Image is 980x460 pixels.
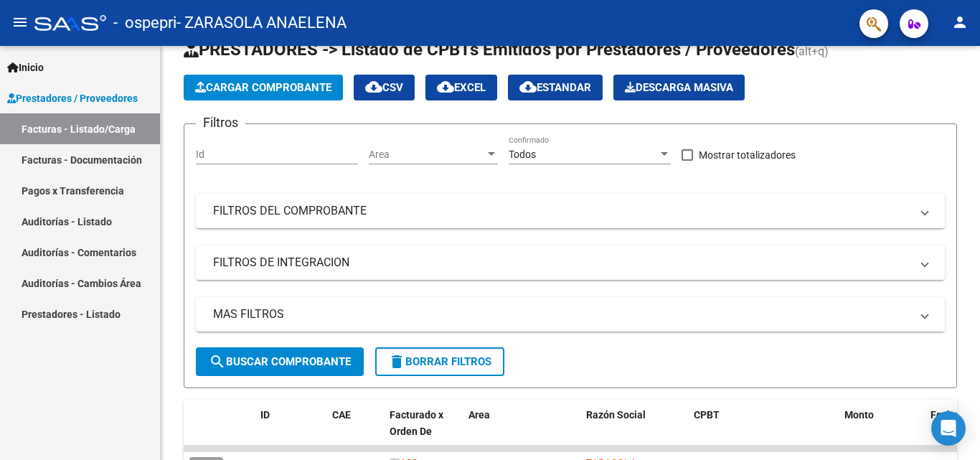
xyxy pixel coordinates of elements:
[260,409,270,421] span: ID
[213,203,910,219] mat-panel-title: FILTROS DEL COMPROBANTE
[509,149,536,160] span: Todos
[354,75,415,100] button: CSV
[196,194,945,228] mat-expansion-panel-header: FILTROS DEL COMPROBANTE
[931,411,966,446] div: Open Intercom Messenger
[625,81,733,94] span: Descarga Masiva
[196,347,364,376] button: Buscar Comprobante
[184,39,795,60] span: PRESTADORES -> Listado de CPBTs Emitidos por Prestadores / Proveedores
[7,90,138,106] span: Prestadores / Proveedores
[388,353,405,370] mat-icon: delete
[375,347,504,376] button: Borrar Filtros
[586,409,646,421] span: Razón Social
[11,14,29,31] mat-icon: menu
[365,78,382,95] mat-icon: cloud_download
[390,409,443,437] span: Facturado x Orden De
[425,75,497,100] button: EXCEL
[844,409,874,421] span: Monto
[613,75,745,100] button: Descarga Masiva
[196,245,945,280] mat-expansion-panel-header: FILTROS DE INTEGRACION
[113,7,176,39] span: - ospepri
[332,409,351,421] span: CAE
[694,409,720,421] span: CPBT
[365,81,403,94] span: CSV
[209,355,351,368] span: Buscar Comprobante
[508,75,603,100] button: Estandar
[519,81,591,94] span: Estandar
[195,81,331,94] span: Cargar Comprobante
[519,78,537,95] mat-icon: cloud_download
[7,60,44,75] span: Inicio
[388,355,491,368] span: Borrar Filtros
[196,113,245,133] h3: Filtros
[795,44,829,58] span: (alt+q)
[176,7,347,39] span: - ZARASOLA ANAELENA
[468,409,490,421] span: Area
[699,146,796,164] span: Mostrar totalizadores
[184,75,343,100] button: Cargar Comprobante
[196,297,945,332] mat-expansion-panel-header: MAS FILTROS
[951,14,969,31] mat-icon: person
[209,353,226,370] mat-icon: search
[369,149,485,161] span: Area
[437,81,486,94] span: EXCEL
[613,75,745,100] app-download-masive: Descarga masiva de comprobantes (adjuntos)
[437,78,454,95] mat-icon: cloud_download
[213,306,910,322] mat-panel-title: MAS FILTROS
[213,255,910,271] mat-panel-title: FILTROS DE INTEGRACION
